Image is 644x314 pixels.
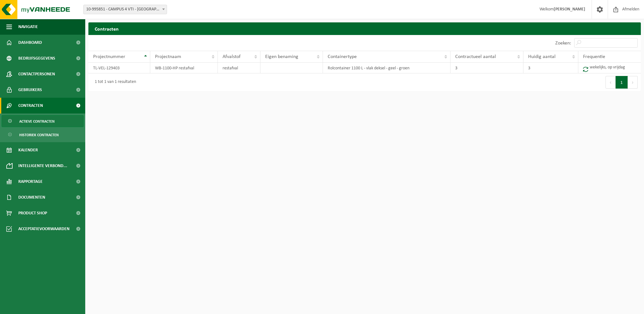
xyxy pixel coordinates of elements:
a: Actieve contracten [2,115,84,127]
span: Contactpersonen [18,66,55,82]
span: Frequentie [583,54,605,59]
td: restafval [218,63,260,73]
span: Navigatie [18,19,38,35]
span: Gebruikers [18,82,42,98]
td: 3 [523,63,578,73]
span: Kalender [18,142,38,158]
button: 1 [616,76,628,89]
span: Historiek contracten [19,129,59,141]
span: Contracten [18,98,43,113]
button: Next [628,76,638,89]
span: Intelligente verbond... [18,158,67,174]
span: Rapportage [18,174,43,189]
td: Rolcontainer 1100 L - vlak deksel - geel - groen [323,63,450,73]
h2: Contracten [88,22,641,35]
strong: [PERSON_NAME] [554,7,585,12]
span: Actieve contracten [19,115,55,127]
span: 10-995851 - CAMPUS 4 VTI - POPERINGE [84,5,167,14]
td: wekelijks, op vrijdag [578,63,641,73]
iframe: chat widget [3,300,105,314]
span: 10-995851 - CAMPUS 4 VTI - POPERINGE [83,5,167,14]
span: Containertype [328,54,357,59]
span: Product Shop [18,205,47,221]
span: Dashboard [18,35,42,50]
td: 3 [450,63,523,73]
span: Afvalstof [223,54,241,59]
span: Eigen benaming [265,54,298,59]
span: Documenten [18,189,45,205]
span: Projectnaam [155,54,181,59]
span: Huidig aantal [528,54,556,59]
a: Historiek contracten [2,129,84,141]
span: Bedrijfsgegevens [18,50,55,66]
td: TL-VEL-129403 [88,63,150,73]
span: Projectnummer [93,54,125,59]
span: Contractueel aantal [455,54,496,59]
td: WB-1100-HP restafval [150,63,218,73]
div: 1 tot 1 van 1 resultaten [92,77,136,88]
span: Acceptatievoorwaarden [18,221,69,237]
button: Previous [605,76,616,89]
label: Zoeken: [555,41,571,46]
